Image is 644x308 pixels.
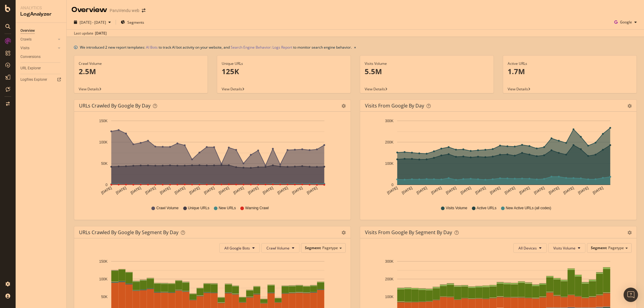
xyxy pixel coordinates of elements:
button: All Devices [513,243,547,253]
text: [DATE] [401,186,413,195]
button: Google [612,17,639,27]
a: Conversions [20,54,62,60]
div: Active URLs [508,61,632,66]
text: 200K [385,140,393,144]
span: View Details [508,86,528,92]
text: [DATE] [386,186,398,195]
text: 300K [385,119,393,123]
text: [DATE] [144,186,156,195]
text: [DATE] [130,186,142,195]
div: [DATE] [95,31,107,36]
button: Segments [118,17,147,27]
span: Visits Volume [446,206,467,211]
text: [DATE] [232,186,245,195]
text: 200K [385,277,393,281]
p: 125K [222,66,346,77]
span: New Active URLs (all codes) [506,206,551,211]
span: Crawl Volume [266,246,290,251]
a: URL Explorer [20,65,62,71]
a: Crawls [20,36,56,43]
span: All Google Bots [224,246,250,251]
text: [DATE] [548,186,560,195]
button: [DATE] - [DATE] [71,17,113,27]
text: [DATE] [460,186,472,195]
div: Overview [71,5,107,15]
div: LogAnalyzer [20,11,62,18]
div: URL Explorer [20,65,41,71]
text: 100K [99,277,108,281]
div: Visits from Google By Segment By Day [365,229,452,235]
div: ParuVendu web [110,8,139,14]
text: [DATE] [533,186,545,195]
text: [DATE] [218,186,230,195]
text: [DATE] [262,186,274,195]
text: [DATE] [291,186,303,195]
text: [DATE] [306,186,318,195]
span: Segment [591,245,607,250]
div: We introduced 2 new report templates: to track AI bot activity on your website, and to monitor se... [80,44,352,50]
text: [DATE] [189,186,201,195]
button: Visits Volume [548,243,585,253]
div: Unique URLs [222,61,346,66]
span: View Details [365,86,385,92]
text: [DATE] [203,186,215,195]
text: [DATE] [277,186,289,195]
text: 100K [385,162,393,166]
span: New URLs [219,206,236,211]
div: Crawl Volume [79,61,203,66]
a: Search Engine Behavior: Logs Report [231,44,292,50]
div: arrow-right-arrow-left [142,8,145,13]
text: 100K [385,295,393,299]
a: Logfiles Explorer [20,77,62,83]
text: [DATE] [563,186,575,195]
span: Pagetype [322,245,338,250]
svg: A chart. [79,116,346,200]
span: Crawl Volume [156,206,178,211]
text: [DATE] [518,186,530,195]
div: Visits Volume [365,61,489,66]
div: info banner [74,44,637,50]
div: URLs Crawled by Google by day [79,103,150,109]
div: Open Intercom Messenger [624,288,638,302]
p: 1.7M [508,66,632,77]
text: [DATE] [115,186,127,195]
text: [DATE] [592,186,604,195]
text: 150K [99,259,108,264]
text: [DATE] [416,186,428,195]
span: View Details [222,86,242,92]
svg: A chart. [365,116,632,200]
span: Warning Crawl [245,206,269,211]
span: Pagetype [608,245,624,250]
text: 50K [101,162,108,166]
text: [DATE] [504,186,516,195]
div: Logfiles Explorer [20,77,47,83]
div: gear [627,104,632,108]
text: 0 [391,183,393,187]
text: [DATE] [247,186,259,195]
span: View Details [79,86,99,92]
div: Conversions [20,54,41,60]
text: 150K [99,119,108,123]
a: Visits [20,45,56,51]
span: Segment [305,245,321,250]
span: [DATE] - [DATE] [80,20,106,25]
div: gear [627,231,632,235]
text: [DATE] [489,186,501,195]
text: [DATE] [577,186,589,195]
span: All Devices [518,246,537,251]
span: Visits Volume [553,246,576,251]
span: Segments [127,20,144,25]
div: Crawls [20,36,32,43]
text: 100K [99,140,108,144]
text: [DATE] [174,186,186,195]
text: 300K [385,259,393,264]
div: Analytics [20,5,62,11]
span: Active URLs [477,206,497,211]
text: [DATE] [100,186,112,195]
a: Overview [20,28,62,34]
button: Crawl Volume [261,243,299,253]
div: gear [342,104,346,108]
div: Visits [20,45,29,51]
